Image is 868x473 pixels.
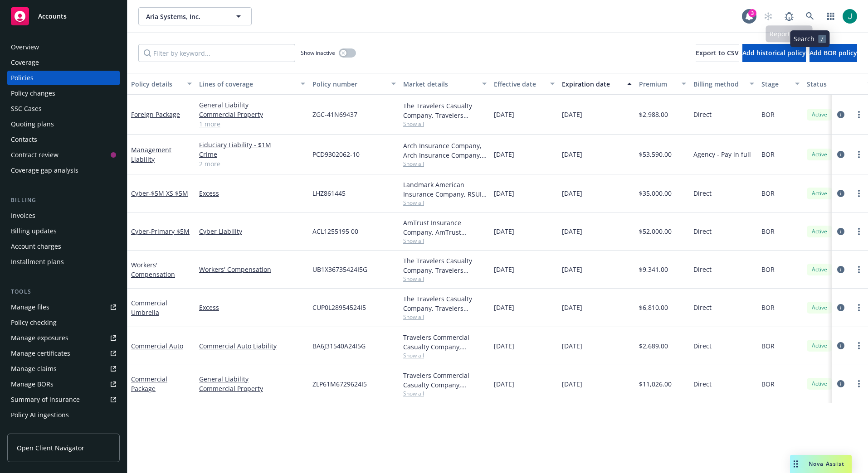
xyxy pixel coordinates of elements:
[639,341,668,351] span: $2,689.00
[403,237,487,245] span: Show all
[400,73,490,95] button: Market details
[11,132,37,147] div: Contacts
[312,303,366,312] span: CUP0L28954524I5
[131,375,167,393] a: Commercial Package
[7,55,120,70] a: Coverage
[562,303,582,312] span: [DATE]
[312,379,367,389] span: ZLP61M6729624I5
[11,40,39,54] div: Overview
[693,79,744,89] div: Billing method
[7,315,120,330] a: Policy checking
[639,79,676,89] div: Premium
[11,117,54,131] div: Quoting plans
[696,48,739,57] span: Export to CSV
[494,79,545,89] div: Effective date
[835,378,846,389] a: circleInformation
[7,208,120,223] a: Invoices
[562,341,582,351] span: [DATE]
[11,101,42,116] div: SSC Cases
[17,443,84,453] span: Open Client Navigator
[7,362,120,376] a: Manage claims
[7,224,120,238] a: Billing updates
[780,7,798,25] a: Report a Bug
[853,109,864,120] a: more
[199,341,305,351] a: Commercial Auto Liability
[562,265,582,274] span: [DATE]
[149,189,188,198] span: - $5M XS $5M
[199,188,305,198] a: Excess
[312,110,357,119] span: ZGC-41N69437
[809,48,857,57] span: Add BOR policy
[312,79,386,89] div: Policy number
[810,265,829,274] span: Active
[810,342,829,350] span: Active
[11,362,57,376] div: Manage claims
[403,390,487,397] span: Show all
[7,132,120,147] a: Contacts
[639,150,672,159] span: $53,590.00
[810,227,829,236] span: Active
[11,239,61,254] div: Account charges
[562,379,582,389] span: [DATE]
[809,460,844,468] span: Nova Assist
[562,110,582,119] span: [DATE]
[810,111,829,119] span: Active
[635,73,690,95] button: Premium
[761,265,775,274] span: BOR
[690,73,758,95] button: Billing method
[403,199,487,207] span: Show all
[693,303,712,312] span: Direct
[835,302,846,313] a: circleInformation
[199,384,305,393] a: Commercial Property
[11,346,70,361] div: Manage certificates
[742,44,806,62] button: Add historical policy
[7,377,120,391] a: Manage BORs
[822,7,840,25] a: Switch app
[835,340,846,351] a: circleInformation
[11,315,57,330] div: Policy checking
[131,110,180,119] a: Foreign Package
[639,303,668,312] span: $6,810.00
[693,110,712,119] span: Direct
[312,188,346,198] span: LHZ861445
[7,117,120,131] a: Quoting plans
[7,300,120,314] a: Manage files
[199,374,305,384] a: General Liability
[693,265,712,274] span: Direct
[494,341,514,351] span: [DATE]
[7,287,120,296] div: Tools
[131,261,175,279] a: Workers' Compensation
[835,188,846,199] a: circleInformation
[494,227,514,236] span: [DATE]
[7,4,120,29] a: Accounts
[11,300,49,314] div: Manage files
[790,455,801,473] div: Drag to move
[639,227,672,236] span: $52,000.00
[312,227,358,236] span: ACL1255195 00
[312,265,367,274] span: UB1X36735424I5G
[403,160,487,168] span: Show all
[693,227,712,236] span: Direct
[403,352,487,359] span: Show all
[403,275,487,283] span: Show all
[131,299,167,317] a: Commercial Umbrella
[131,342,183,350] a: Commercial Auto
[761,303,775,312] span: BOR
[853,340,864,351] a: more
[494,265,514,274] span: [DATE]
[7,71,120,85] a: Policies
[639,379,672,389] span: $11,026.00
[403,313,487,321] span: Show all
[761,79,790,89] div: Stage
[758,73,803,95] button: Stage
[38,13,67,20] span: Accounts
[693,188,712,198] span: Direct
[403,120,487,128] span: Show all
[403,218,487,237] div: AmTrust Insurance Company, AmTrust Financial Services, RT Specialty Insurance Services, LLC (RSG ...
[11,224,57,238] div: Billing updates
[7,239,120,254] a: Account charges
[403,333,487,352] div: Travelers Commercial Casualty Company, Travelers Insurance
[127,73,195,95] button: Policy details
[494,188,514,198] span: [DATE]
[696,44,739,62] button: Export to CSV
